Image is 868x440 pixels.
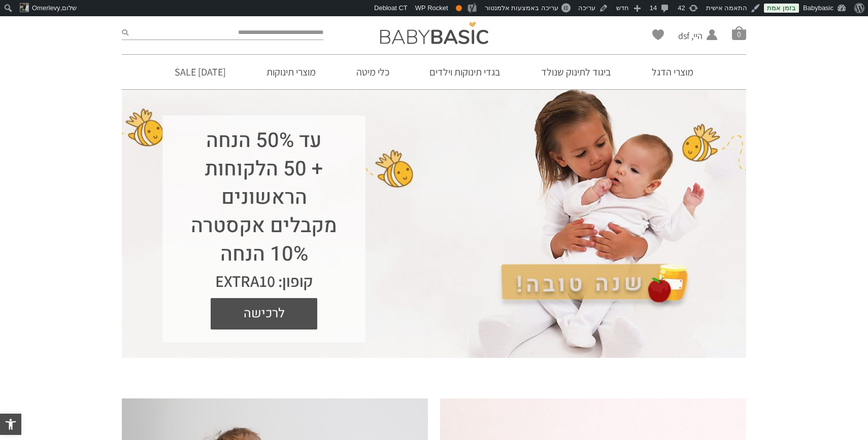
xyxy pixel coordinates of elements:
[652,29,664,44] span: Wishlist
[764,4,799,13] a: בזמן אמת
[652,29,664,40] a: Wishlist
[341,55,405,89] a: כלי מיטה
[32,4,60,12] span: Omerlevy
[183,269,345,293] div: קופון: EXTRA10
[183,127,345,269] h1: עד 50% הנחה + 50 הלקוחות הראשונים מקבלים אקסטרה 10% הנחה
[732,26,746,40] span: סל קניות
[485,4,558,12] span: עריכה באמצעות אלמנטור
[218,298,310,329] span: לרכישה
[637,55,709,89] a: מוצרי הדגל
[380,22,488,44] img: Baby Basic בגדי תינוקות וילדים אונליין
[732,26,746,40] a: סל קניות0
[414,55,516,89] a: בגדי תינוקות וילדים
[456,5,462,11] div: תקין
[159,55,241,89] a: [DATE] SALE
[211,298,317,329] a: לרכישה
[678,42,703,55] span: החשבון שלי
[526,55,626,89] a: ביגוד לתינוק שנולד
[251,55,331,89] a: מוצרי תינוקות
